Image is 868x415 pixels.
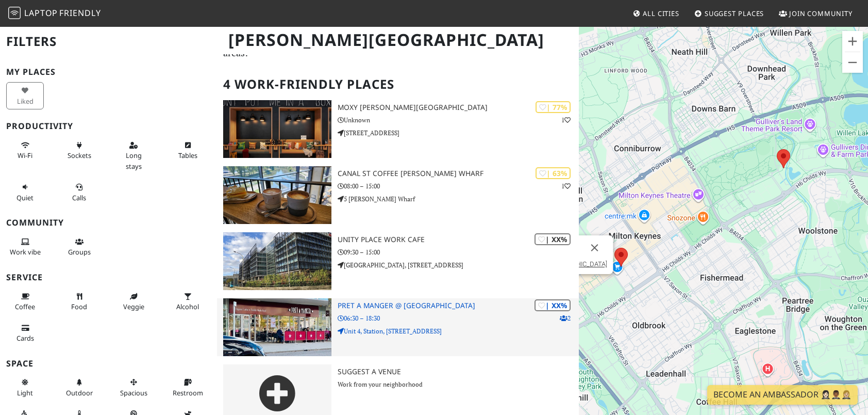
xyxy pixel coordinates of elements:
span: Natural light [17,388,33,397]
div: | XX% [535,299,571,311]
button: Wi-Fi [6,137,44,164]
img: LaptopFriendly [8,7,21,19]
button: Long stays [115,137,153,174]
span: Quiet [16,193,34,202]
span: Coffee [15,302,35,311]
span: Credit cards [16,333,34,343]
h3: Service [6,273,211,282]
div: | 63% [536,167,571,179]
button: Close [582,235,607,260]
div: | XX% [535,233,571,245]
div: | 77% [536,101,571,113]
a: Suggest Places [690,4,769,23]
span: Food [71,302,87,311]
span: Friendly [59,7,101,19]
h2: 4 Work-Friendly Places [223,69,573,100]
p: 1 [561,181,571,191]
button: Spacious [115,374,153,401]
span: Work-friendly tables [178,151,197,160]
span: Outdoor area [66,388,93,397]
p: [GEOGRAPHIC_DATA], [STREET_ADDRESS] [338,260,579,270]
button: Work vibe [6,233,44,261]
h3: My Places [6,67,211,77]
p: 06:30 – 18:30 [338,313,579,323]
p: 2 [560,313,571,323]
a: All Cities [628,4,683,23]
h3: Productivity [6,121,211,131]
h3: Space [6,359,211,369]
a: Unity Place Work Cafe | XX% Unity Place Work Cafe 09:30 – 15:00 [GEOGRAPHIC_DATA], [STREET_ADDRESS] [217,232,579,290]
img: Pret A Manger @ Central Railway Station [223,298,331,356]
button: Veggie [115,288,153,315]
button: Food [60,288,98,315]
span: Power sockets [68,151,91,160]
h3: Suggest a Venue [338,368,579,376]
h2: Filters [6,26,211,57]
p: Unit 4, Station, [STREET_ADDRESS] [338,326,579,336]
img: Moxy Milton Keynes [223,100,331,158]
span: Restroom [173,388,203,397]
button: Coffee [6,288,44,315]
span: Video/audio calls [72,193,86,202]
span: Join Community [789,9,853,18]
p: 08:00 – 15:00 [338,181,579,191]
a: Moxy Milton Keynes | 77% 1 Moxy [PERSON_NAME][GEOGRAPHIC_DATA] Unknown [STREET_ADDRESS] [217,100,579,158]
p: 5 [PERSON_NAME] Wharf [338,194,579,204]
p: Work from your neighborhood [338,379,579,389]
a: Pret A Manger @ Central Railway Station | XX% 2 Pret A Manger @ [GEOGRAPHIC_DATA] 06:30 – 18:30 U... [217,298,579,356]
button: Sockets [60,137,98,164]
button: Restroom [169,374,207,401]
span: Spacious [120,388,147,397]
button: Zoom out [842,52,863,73]
button: Light [6,374,44,401]
span: Suggest Places [705,9,764,18]
p: [STREET_ADDRESS] [338,128,579,138]
span: Alcohol [176,302,199,311]
h3: Community [6,218,211,228]
h3: Unity Place Work Cafe [338,235,579,244]
h3: Canal St Coffee [PERSON_NAME] Wharf [338,169,579,178]
span: People working [10,247,41,257]
h1: [PERSON_NAME][GEOGRAPHIC_DATA] [220,26,577,54]
img: Canal St Coffee Campbell Wharf [223,166,331,224]
button: Quiet [6,179,44,206]
span: Long stays [126,151,142,170]
button: Calls [60,179,98,206]
h3: Pret A Manger @ [GEOGRAPHIC_DATA] [338,301,579,310]
span: Stable Wi-Fi [18,151,32,160]
p: 09:30 – 15:00 [338,247,579,257]
span: All Cities [643,9,679,18]
a: Join Community [775,4,857,23]
button: Cards [6,320,44,347]
p: Unknown [338,115,579,125]
a: Canal St Coffee Campbell Wharf | 63% 1 Canal St Coffee [PERSON_NAME] Wharf 08:00 – 15:00 5 [PERSO... [217,166,579,224]
button: Alcohol [169,288,207,315]
button: Outdoor [60,374,98,401]
h3: Moxy [PERSON_NAME][GEOGRAPHIC_DATA] [338,103,579,112]
button: Tables [169,137,207,164]
span: Laptop [24,7,58,19]
button: Groups [60,233,98,261]
p: 1 [561,115,571,125]
span: Veggie [123,302,144,311]
img: Unity Place Work Cafe [223,232,331,290]
a: LaptopFriendly LaptopFriendly [8,5,101,23]
button: Zoom in [842,31,863,52]
span: Group tables [68,247,91,257]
